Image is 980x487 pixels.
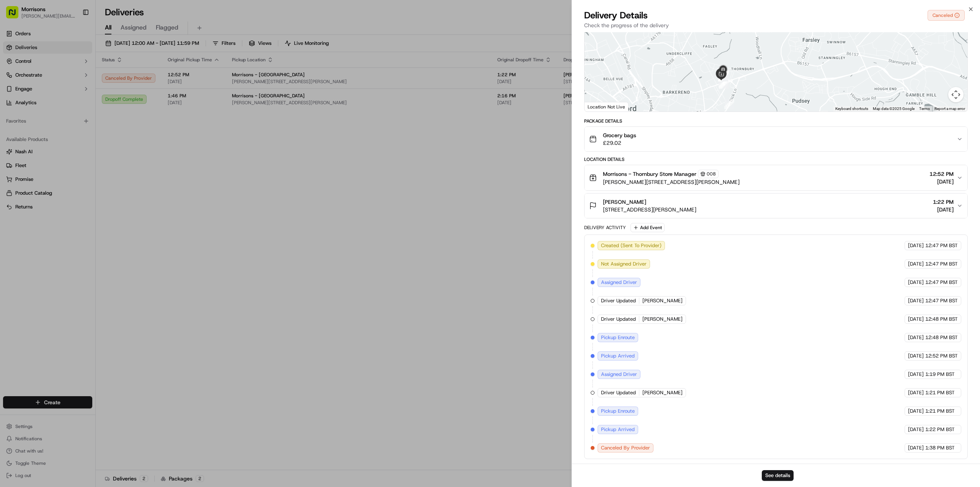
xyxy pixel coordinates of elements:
span: 12:48 PM BST [925,316,958,323]
span: API Documentation [72,111,123,119]
a: 💻API Documentation [62,108,126,122]
span: Driver Updated [601,316,636,323]
div: Start new chat [26,73,126,81]
span: [PERSON_NAME][STREET_ADDRESS][PERSON_NAME] [603,178,740,186]
div: 6 [719,79,729,89]
button: Grocery bags£29.02 [585,127,967,151]
button: Keyboard shortcuts [835,106,868,112]
button: Morrisons - Thornbury Store Manager008[PERSON_NAME][STREET_ADDRESS][PERSON_NAME]12:52 PM[DATE] [585,165,967,190]
span: Canceled By Provider [601,444,650,451]
span: 12:47 PM BST [925,279,958,286]
span: Pickup Arrived [601,353,635,359]
span: 12:52 PM BST [925,353,958,359]
span: 1:21 PM BST [925,389,955,396]
button: Canceled [928,10,965,21]
span: [DATE] [908,444,924,451]
div: 📗 [8,112,14,118]
span: [DATE] [908,279,924,286]
img: 1736555255976-a54dd68f-1ca7-489b-9aae-adbdc363a1c4 [8,73,21,87]
span: 008 [707,171,716,177]
a: Open this area in Google Maps (opens a new window) [586,102,612,112]
span: [DATE] [908,353,924,359]
span: 12:47 PM BST [925,261,958,267]
span: [PERSON_NAME] [603,198,646,206]
div: Package Details [584,118,968,124]
span: [DATE] [908,408,924,415]
div: 1 [724,99,734,109]
button: Add Event [630,223,665,232]
span: Assigned Driver [601,279,637,286]
span: Pickup Arrived [601,426,635,433]
span: 1:38 PM BST [925,444,955,451]
span: [PERSON_NAME] [642,297,683,304]
span: Map data ©2025 Google [873,107,915,111]
span: [DATE] [908,426,924,433]
span: 12:47 PM BST [925,297,958,304]
span: £29.02 [603,139,636,147]
span: Pylon [76,130,93,136]
span: Assigned Driver [601,371,637,378]
span: Driver Updated [601,297,636,304]
a: Powered byPylon [54,130,93,136]
div: Location Details [584,156,968,162]
span: 1:21 PM BST [925,408,955,415]
span: 12:52 PM [929,170,954,178]
span: Pickup Enroute [601,408,635,415]
span: [DATE] [908,371,924,378]
div: Delivery Activity [584,225,626,231]
button: See details [762,470,794,481]
p: Welcome 👋 [8,31,139,43]
span: Pickup Enroute [601,334,635,341]
span: [DATE] [908,334,924,341]
span: Driver Updated [601,389,636,396]
span: 1:22 PM BST [925,426,955,433]
span: [PERSON_NAME] [642,316,683,323]
span: [DATE] [929,178,954,185]
div: Location Not Live [585,102,629,112]
div: 💻 [65,112,71,118]
span: Knowledge Base [15,111,59,119]
span: 12:47 PM BST [925,242,958,249]
input: Got a question? Start typing here... [20,49,138,57]
span: [DATE] [933,206,954,213]
span: [DATE] [908,297,924,304]
div: We're available if you need us! [26,81,97,87]
span: [DATE] [908,242,924,249]
span: [STREET_ADDRESS][PERSON_NAME] [603,206,696,213]
img: Google [586,102,612,112]
span: [DATE] [908,389,924,396]
span: [DATE] [908,261,924,267]
button: Start new chat [130,75,139,85]
a: Report a map error [934,107,965,111]
span: Delivery Details [584,9,648,21]
button: [PERSON_NAME][STREET_ADDRESS][PERSON_NAME]1:22 PM[DATE] [585,193,967,218]
img: Nash [8,8,23,23]
a: 📗Knowledge Base [5,108,62,122]
p: Check the progress of the delivery [584,21,968,29]
span: Created (Sent To Provider) [601,242,661,249]
span: Not Assigned Driver [601,261,647,267]
span: Morrisons - Thornbury Store Manager [603,170,696,178]
span: 1:22 PM [933,198,954,206]
a: Terms (opens in new tab) [919,107,930,111]
button: Map camera controls [948,87,964,102]
span: Grocery bags [603,131,636,139]
span: [PERSON_NAME] [642,389,683,396]
span: 12:48 PM BST [925,334,958,341]
span: 1:19 PM BST [925,371,955,378]
span: [DATE] [908,316,924,323]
